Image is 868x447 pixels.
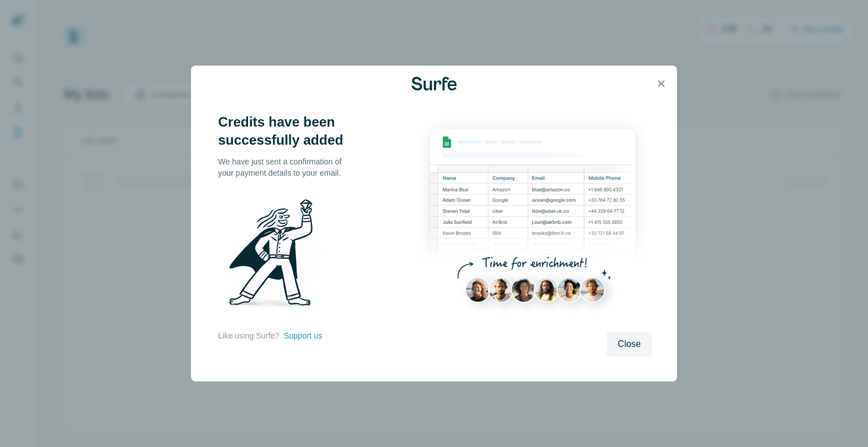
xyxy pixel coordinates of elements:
p: We have just sent a confirmation of your payment details to your email. [218,156,354,179]
button: Close [606,332,652,357]
img: Surfe Logo [411,77,457,90]
img: Enrichment Hub - Sheet Preview [414,113,652,325]
span: Close [618,337,641,351]
p: Like using Surfe? [218,330,279,341]
button: Support us [284,330,322,341]
img: Surfe Illustration - Man holding diamond [218,192,336,319]
h3: Credits have been successfully added [218,113,354,149]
